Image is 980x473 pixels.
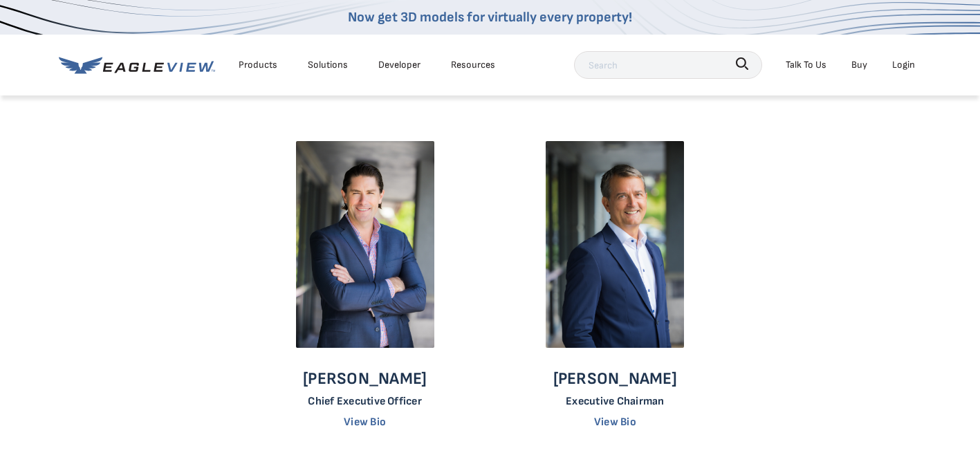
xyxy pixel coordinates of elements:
img: Piers Dormeyer - Chief Executive Officer [296,141,434,349]
a: View Bio [344,416,386,429]
div: Products [239,56,277,73]
a: Buy [851,56,867,73]
a: Developer [378,56,420,73]
div: Resources [451,56,495,73]
a: Now get 3D models for virtually every property! [348,9,632,26]
div: Login [892,56,915,73]
p: Chief Executive Officer [303,395,427,408]
p: [PERSON_NAME] [553,369,677,389]
div: Talk To Us [786,56,826,73]
p: Executive Chairman [553,395,677,408]
p: [PERSON_NAME] [303,369,427,389]
div: Solutions [308,56,348,73]
img: Chris Jurasek - Chief Executive Officer [546,141,684,349]
a: View Bio [594,416,636,429]
input: Search [574,51,762,79]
